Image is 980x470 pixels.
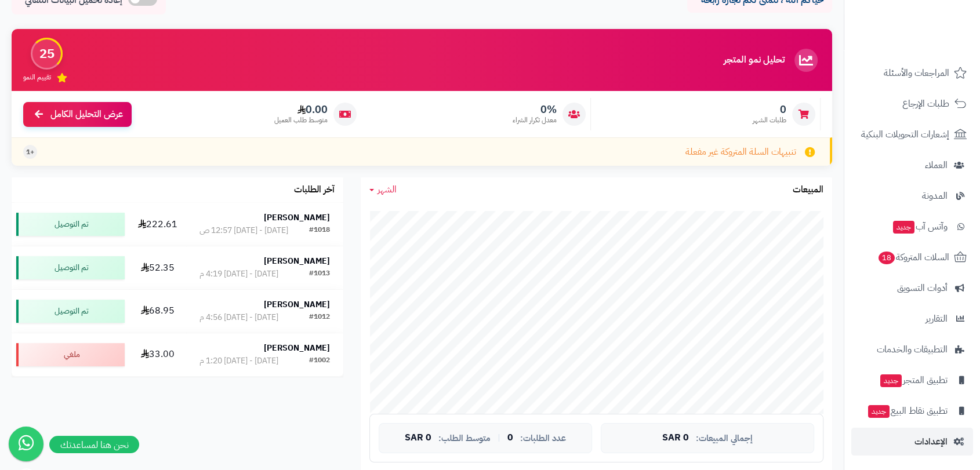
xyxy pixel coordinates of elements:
[438,433,491,443] span: متوسط الطلب:
[685,145,796,159] span: تنبيهات السلة المتروكة غير مفعلة
[922,188,948,204] span: المدونة
[498,433,500,442] span: |
[851,151,973,179] a: العملاء
[851,182,973,210] a: المدونة
[294,185,335,195] h3: آخر الطلبات
[867,403,948,419] span: تطبيق نقاط البيع
[851,243,973,271] a: السلات المتروكة18
[369,183,397,196] a: الشهر
[851,59,973,87] a: المراجعات والأسئلة
[23,102,132,127] a: عرض التحليل الكامل
[851,336,973,363] a: التطبيقات والخدمات
[309,312,330,323] div: #1012
[513,103,557,116] span: 0%
[851,366,973,394] a: تطبيق المتجرجديد
[23,72,51,82] span: تقييم النمو
[264,298,330,311] strong: [PERSON_NAME]
[879,372,948,388] span: تطبيق المتجر
[16,300,125,323] div: تم التوصيل
[129,246,186,289] td: 52.35
[264,255,330,267] strong: [PERSON_NAME]
[877,249,949,265] span: السلات المتروكة
[851,121,973,148] a: إشعارات التحويلات البنكية
[129,203,186,246] td: 222.61
[851,428,973,456] a: الإعدادات
[264,212,330,224] strong: [PERSON_NAME]
[753,115,786,125] span: طلبات الشهر
[851,90,973,118] a: طلبات الإرجاع
[129,290,186,333] td: 68.95
[309,225,330,236] div: #1018
[851,213,973,241] a: وآتس آبجديد
[901,31,969,56] img: logo-2.png
[851,305,973,333] a: التقارير
[264,342,330,354] strong: [PERSON_NAME]
[662,433,689,443] span: 0 SAR
[902,96,949,112] span: طلبات الإرجاع
[879,252,895,264] span: 18
[199,312,278,323] div: [DATE] - [DATE] 4:56 م
[309,355,330,367] div: #1002
[851,274,973,302] a: أدوات التسويق
[378,183,397,196] span: الشهر
[50,108,123,121] span: عرض التحليل الكامل
[893,221,914,234] span: جديد
[877,341,948,358] span: التطبيقات والخدمات
[405,433,431,443] span: 0 SAR
[892,218,948,235] span: وآتس آب
[880,374,902,387] span: جديد
[851,397,973,425] a: تطبيق نقاط البيعجديد
[274,103,328,116] span: 0.00
[309,268,330,280] div: #1013
[520,433,566,443] span: عدد الطلبات:
[199,355,278,367] div: [DATE] - [DATE] 1:20 م
[925,311,948,327] span: التقارير
[274,115,328,125] span: متوسط طلب العميل
[696,433,753,443] span: إجمالي المبيعات:
[793,185,823,195] h3: المبيعات
[914,433,948,450] span: الإعدادات
[16,343,125,366] div: ملغي
[861,126,949,143] span: إشعارات التحويلات البنكية
[897,280,948,296] span: أدوات التسويق
[16,256,125,279] div: تم التوصيل
[513,115,557,125] span: معدل تكرار الشراء
[884,65,949,81] span: المراجعات والأسئلة
[16,213,125,236] div: تم التوصيل
[26,147,34,157] span: +1
[199,268,278,280] div: [DATE] - [DATE] 4:19 م
[753,103,786,116] span: 0
[129,333,186,376] td: 33.00
[868,405,890,418] span: جديد
[507,433,513,443] span: 0
[724,55,785,65] h3: تحليل نمو المتجر
[199,225,288,236] div: [DATE] - [DATE] 12:57 ص
[925,157,948,173] span: العملاء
